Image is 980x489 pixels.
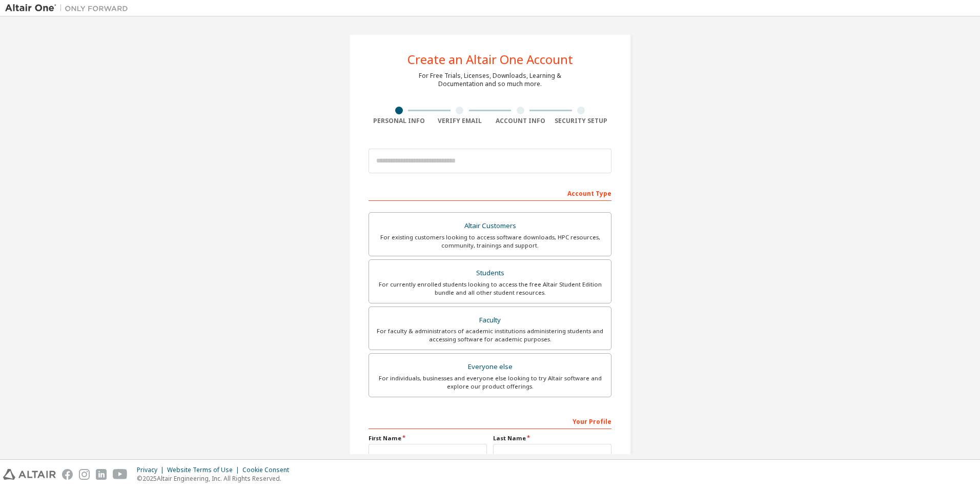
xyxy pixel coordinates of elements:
div: Cookie Consent [242,466,295,474]
div: For currently enrolled students looking to access the free Altair Student Edition bundle and all ... [375,280,605,297]
label: First Name [369,434,487,442]
div: Your Profile [369,413,611,429]
div: Personal Info [369,117,430,125]
img: altair_logo.svg [3,469,56,480]
div: Altair Customers [375,219,605,233]
div: Account Info [490,117,551,125]
div: Faculty [375,313,605,328]
div: Verify Email [430,117,491,125]
div: For individuals, businesses and everyone else looking to try Altair software and explore our prod... [375,374,605,391]
div: Create an Altair One Account [407,53,573,66]
img: Altair One [5,3,133,13]
div: Account Type [369,185,611,201]
div: Privacy [137,466,167,474]
div: Students [375,266,605,280]
div: For existing customers looking to access software downloads, HPC resources, community, trainings ... [375,233,605,250]
label: Last Name [493,434,611,442]
div: For faculty & administrators of academic institutions administering students and accessing softwa... [375,327,605,343]
img: instagram.svg [79,469,90,480]
div: Website Terms of Use [167,466,242,474]
img: facebook.svg [62,469,73,480]
div: Everyone else [375,360,605,374]
div: For Free Trials, Licenses, Downloads, Learning & Documentation and so much more. [419,72,561,88]
img: linkedin.svg [96,469,107,480]
img: youtube.svg [113,469,128,480]
div: Security Setup [551,117,612,125]
p: © 2025 Altair Engineering, Inc. All Rights Reserved. [137,474,295,483]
